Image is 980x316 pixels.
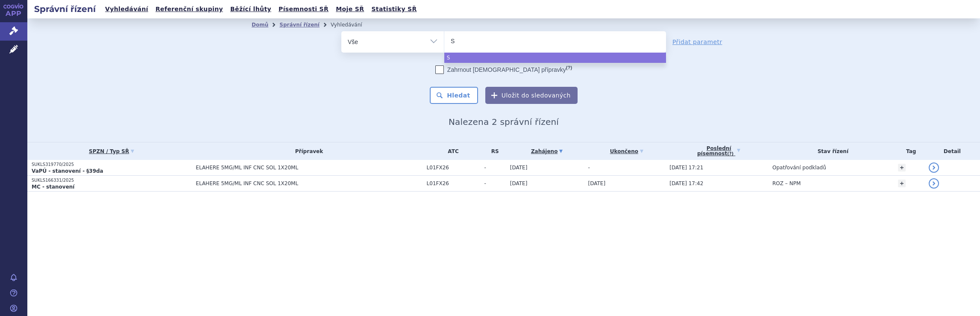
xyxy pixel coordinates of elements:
[669,142,768,160] a: Poslednípísemnost(?)
[427,165,480,171] span: L01FX26
[588,165,590,171] span: -
[444,53,666,63] li: S
[768,142,894,160] th: Stav řízení
[427,180,480,186] span: L01FX26
[929,178,939,189] a: detail
[588,180,606,186] span: [DATE]
[669,180,703,186] span: [DATE] 17:42
[32,177,191,183] p: SUKLS166331/2025
[669,165,703,171] span: [DATE] 17:21
[276,3,331,15] a: Písemnosti SŘ
[153,3,226,15] a: Referenční skupiny
[196,180,409,186] span: ELAHERE 5MG/ML INF CNC SOL 1X20ML
[924,142,980,160] th: Detail
[484,165,505,171] span: -
[672,38,722,46] a: Přidat parametr
[894,142,924,160] th: Tag
[898,180,906,187] a: +
[32,162,191,168] p: SUKLS319770/2025
[430,87,478,104] button: Hledat
[929,162,939,173] a: detail
[228,3,274,15] a: Běžící lhůty
[898,164,906,171] a: +
[333,3,367,15] a: Moje SŘ
[435,65,572,74] label: Zahrnout [DEMOGRAPHIC_DATA] přípravky
[485,87,578,104] button: Uložit do sledovaných
[32,168,103,174] strong: VaPÚ - stanovení - §39da
[510,145,584,157] a: Zahájeno
[369,3,419,15] a: Statistiky SŘ
[727,151,734,157] abbr: (?)
[510,165,528,171] span: [DATE]
[423,142,480,160] th: ATC
[103,3,151,15] a: Vyhledávání
[566,65,572,71] abbr: (?)
[32,145,191,157] a: SPZN / Typ SŘ
[772,165,826,171] span: Opatřování podkladů
[191,142,422,160] th: Přípravek
[279,22,320,28] a: Správní řízení
[510,180,528,186] span: [DATE]
[331,18,373,31] li: Vyhledávání
[772,180,801,186] span: ROZ – NPM
[588,145,666,157] a: Ukončeno
[480,142,505,160] th: RS
[27,3,103,15] h2: Správní řízení
[449,117,559,127] span: Nalezena 2 správní řízení
[32,184,74,190] strong: MC - stanovení
[484,180,505,186] span: -
[196,165,409,171] span: ELAHERE 5MG/ML INF CNC SOL 1X20ML
[252,22,268,28] a: Domů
